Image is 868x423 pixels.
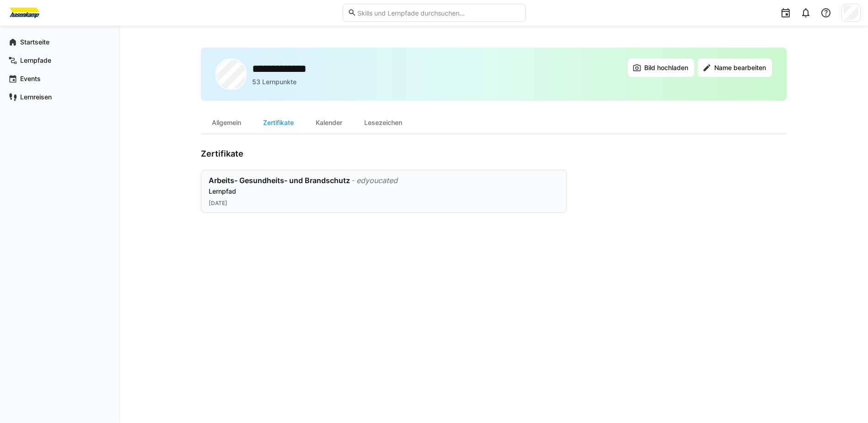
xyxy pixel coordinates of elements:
div: - [352,176,355,185]
h3: Zertifikate [201,149,243,159]
div: Zertifikate [252,112,305,134]
p: 53 Lernpunkte [252,77,297,87]
div: Lesezeichen [353,112,413,134]
div: Arbeits- Gesundheits- und Brandschutz [209,176,350,185]
button: Bild hochladen [628,59,694,77]
span: Bild hochladen [643,63,690,72]
button: Name bearbeiten [698,59,772,77]
div: Lernpfad [209,187,559,196]
span: Name bearbeiten [713,63,767,72]
div: Allgemein [201,112,252,134]
div: [DATE] [209,200,559,207]
div: edyoucated [356,176,398,185]
div: Kalender [305,112,353,134]
input: Skills und Lernpfade durchsuchen… [356,9,520,17]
